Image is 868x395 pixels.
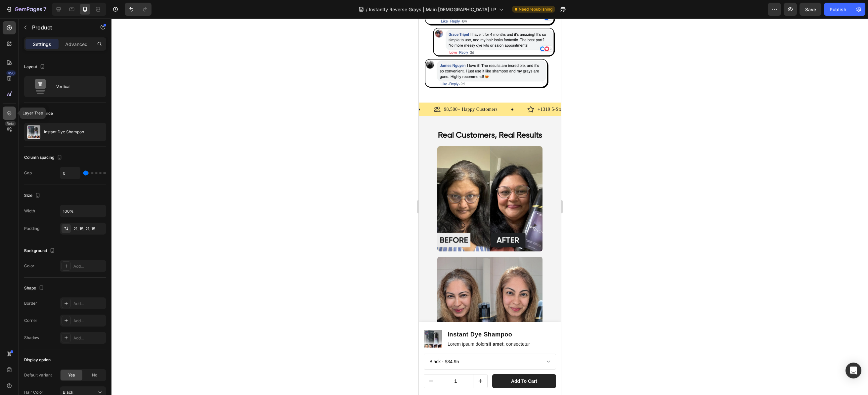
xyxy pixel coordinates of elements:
img: product feature img [27,125,40,139]
p: 7 [43,5,46,13]
button: 7 [3,3,49,16]
div: Padding [24,226,39,232]
div: Publish [830,6,846,13]
div: Vertical [56,79,97,94]
div: Open Intercom Messenger [846,363,861,378]
h2: Real Customers, Real Results [5,111,137,122]
p: Settings [33,41,51,48]
div: Beta [5,121,16,126]
div: Default variant [24,372,52,378]
span: Save [805,7,816,12]
div: Shape [24,284,45,293]
input: Auto [60,205,106,217]
div: +1319 5-Star Reviews [115,87,160,94]
p: Advanced [65,41,88,48]
div: Add... [73,318,105,324]
iframe: Design area [419,19,561,395]
div: Color [24,263,34,269]
span: Need republishing [519,6,552,12]
img: gempages_521614231259317420-580a92bf-1230-44af-b029-14e966ceaf58.webp [19,128,124,233]
p: Product [32,23,88,31]
span: Yes [68,372,75,378]
input: Auto [60,167,80,179]
div: Width [24,208,35,214]
div: Display option [24,357,51,363]
div: Corner [24,318,37,324]
div: Add... [73,301,105,307]
div: Add... [73,263,105,269]
div: Layout [24,63,46,71]
div: Add... [73,335,105,341]
span: Instantly Reverse Grays | Main [DEMOGRAPHIC_DATA] LP [369,6,496,13]
button: Publish [824,3,852,16]
div: Background [24,246,56,255]
button: Save [800,3,821,16]
div: 450 [6,70,16,76]
div: 21, 15, 21, 15 [73,226,105,232]
div: Column spacing [24,153,64,162]
div: Border [24,300,37,306]
div: Product source [24,110,53,116]
span: / [366,6,368,13]
div: Size [24,191,42,200]
div: Gap [24,170,32,176]
div: Undo/Redo [125,3,152,16]
p: Instant Dye Shampoo [44,130,84,134]
img: gempages_521614231259317420-110f418e-4efe-4b60-8884-45b0d6f0a105.webp [19,238,124,343]
div: Shadow [24,335,39,341]
span: No [92,372,97,378]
